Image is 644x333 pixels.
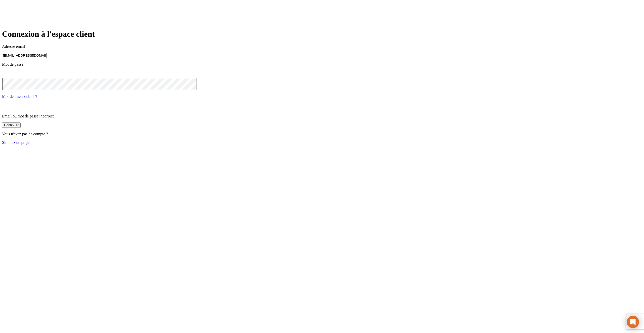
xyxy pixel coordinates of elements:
p: Mot de passe [2,62,642,67]
h1: Connexion à l'espace client [2,29,642,39]
button: Continuer [2,122,21,128]
a: Mot de passe oublié ? [2,94,37,99]
p: Adresse email [2,44,642,49]
p: Email ou mot de passe incorrect [2,114,642,118]
div: Continuer [4,123,19,127]
div: Ouvrir le Messenger Intercom [627,316,639,328]
p: Vous n'avez pas de compte ? [2,132,642,136]
a: Simulez un projet [2,140,31,145]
